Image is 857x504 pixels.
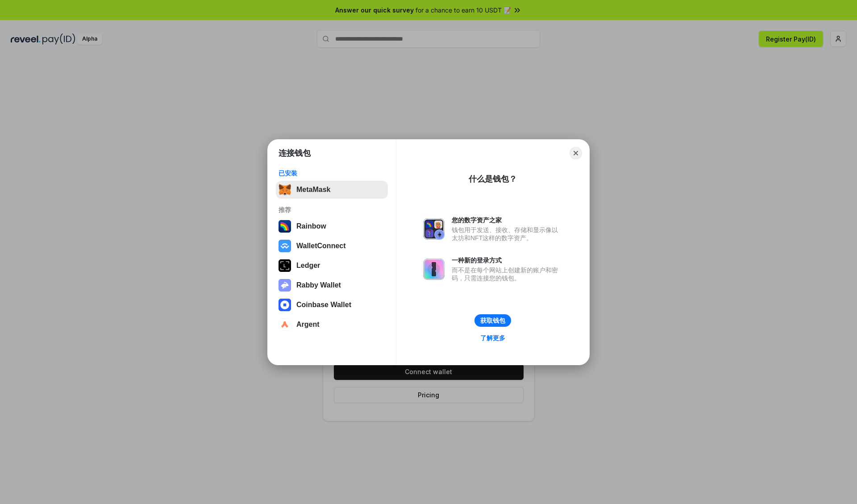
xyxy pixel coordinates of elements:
[276,316,388,333] button: Argent
[276,217,388,235] button: Rainbow
[279,148,311,158] h1: 连接钱包
[276,276,388,294] button: Rabby Wallet
[452,266,562,282] div: 而不是在每个网站上创建新的账户和密码，只需连接您的钱包。
[570,147,582,159] button: Close
[296,301,351,309] div: Coinbase Wallet
[452,256,562,264] div: 一种新的登录方式
[279,206,385,214] div: 推荐
[452,216,562,224] div: 您的数字资产之家
[276,257,388,275] button: Ledger
[279,279,291,292] img: svg+xml,%3Csvg%20xmlns%3D%22http%3A%2F%2Fwww.w3.org%2F2000%2Fsvg%22%20fill%3D%22none%22%20viewBox...
[279,169,385,177] div: 已安装
[296,222,326,230] div: Rainbow
[279,220,291,233] img: svg+xml,%3Csvg%20width%3D%22120%22%20height%3D%22120%22%20viewBox%3D%220%200%20120%20120%22%20fil...
[296,321,320,329] div: Argent
[474,314,511,327] button: 获取钱包
[469,174,517,184] div: 什么是钱包？
[452,226,562,242] div: 钱包用于发送、接收、存储和显示像以太坊和NFT这样的数字资产。
[276,181,388,199] button: MetaMask
[296,262,320,270] div: Ledger
[276,237,388,255] button: WalletConnect
[276,296,388,314] button: Coinbase Wallet
[296,281,341,289] div: Rabby Wallet
[480,317,505,325] div: 获取钱包
[423,258,445,280] img: svg+xml,%3Csvg%20xmlns%3D%22http%3A%2F%2Fwww.w3.org%2F2000%2Fsvg%22%20fill%3D%22none%22%20viewBox...
[279,259,291,272] img: svg+xml,%3Csvg%20xmlns%3D%22http%3A%2F%2Fwww.w3.org%2F2000%2Fsvg%22%20width%3D%2228%22%20height%3...
[279,240,291,252] img: svg+xml,%3Csvg%20width%3D%2228%22%20height%3D%2228%22%20viewBox%3D%220%200%2028%2028%22%20fill%3D...
[296,242,346,250] div: WalletConnect
[279,318,291,331] img: svg+xml,%3Csvg%20width%3D%2228%22%20height%3D%2228%22%20viewBox%3D%220%200%2028%2028%22%20fill%3D...
[423,218,445,240] img: svg+xml,%3Csvg%20xmlns%3D%22http%3A%2F%2Fwww.w3.org%2F2000%2Fsvg%22%20fill%3D%22none%22%20viewBox...
[279,183,291,196] img: svg+xml,%3Csvg%20fill%3D%22none%22%20height%3D%2233%22%20viewBox%3D%220%200%2035%2033%22%20width%...
[475,332,511,344] a: 了解更多
[296,186,330,194] div: MetaMask
[480,334,505,342] div: 了解更多
[279,299,291,311] img: svg+xml,%3Csvg%20width%3D%2228%22%20height%3D%2228%22%20viewBox%3D%220%200%2028%2028%22%20fill%3D...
